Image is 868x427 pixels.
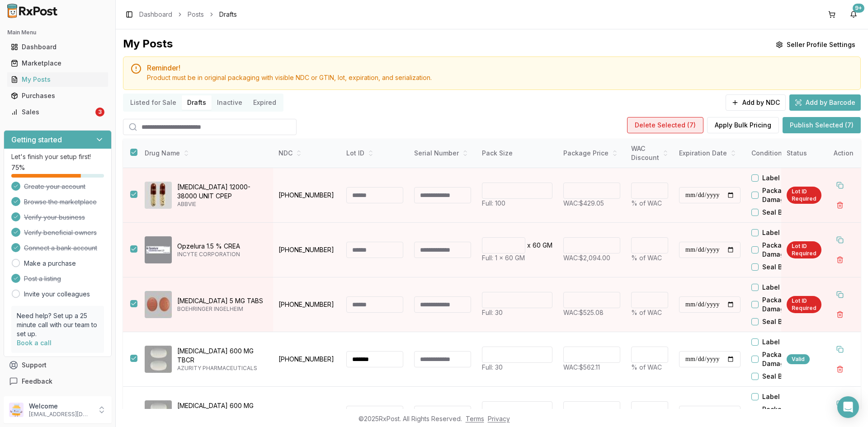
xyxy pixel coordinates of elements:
div: Serial Number [414,149,471,158]
label: Package Damaged [762,405,814,423]
a: Purchases [7,88,108,104]
a: Dashboard [139,10,172,19]
label: Label Residue [762,283,807,292]
span: Browse the marketplace [24,197,97,206]
button: Duplicate [832,341,848,357]
div: Lot ID Required [787,187,821,204]
div: My Posts [123,37,173,53]
span: Full: 30 [482,363,503,371]
button: Expired [248,95,282,110]
label: Seal Broken [762,372,800,381]
img: Creon 12000-38000 UNIT CPEP [145,182,172,209]
span: % of WAC [631,363,662,371]
button: Listed for Sale [125,95,182,110]
span: WAC: $429.05 [563,199,604,207]
button: 9+ [846,7,861,22]
button: Delete [832,197,848,213]
p: [MEDICAL_DATA] 12000-38000 UNIT CPEP [177,183,266,201]
button: Inactive [212,95,248,110]
p: Need help? Set up a 25 minute call with our team to set up. [17,311,99,338]
span: Feedback [22,377,52,386]
p: 60 [533,241,541,250]
img: User avatar [9,403,24,417]
button: Drafts [182,95,212,110]
button: Duplicate [832,286,848,303]
p: [PHONE_NUMBER] [278,191,335,200]
span: 75 % [11,163,25,172]
p: Opzelura 1.5 % CREA [177,242,266,251]
div: 9+ [853,4,864,13]
div: Dashboard [11,42,104,52]
p: x [527,241,531,250]
label: Package Damaged [762,241,814,259]
img: Tradjenta 5 MG TABS [145,291,172,318]
button: Marketplace [4,56,112,70]
button: Support [4,357,112,373]
button: Sales3 [4,105,112,119]
span: Verify your business [24,213,85,222]
a: Terms [466,415,484,422]
label: Seal Broken [762,317,800,326]
th: Status [781,139,827,168]
button: Publish Selected (7) [783,117,861,133]
span: Drafts [219,10,237,19]
span: % of WAC [631,254,662,262]
th: Action [826,139,861,168]
span: % of WAC [631,199,662,207]
a: My Posts [7,71,108,88]
a: Invite your colleagues [24,290,90,299]
label: Package Damaged [762,296,814,314]
span: WAC: $525.08 [563,309,604,316]
nav: breadcrumb [139,10,237,19]
img: Horizant 600 MG TBCR [145,346,172,373]
img: RxPost Logo [4,4,61,18]
th: Condition [746,139,814,168]
label: Label Residue [762,174,807,183]
p: [EMAIL_ADDRESS][DOMAIN_NAME] [29,411,92,418]
span: % of WAC [631,309,662,316]
div: NDC [278,149,335,158]
p: AZURITY PHARMACEUTICALS [177,365,266,372]
p: Welcome [29,402,92,411]
label: Label Residue [762,228,807,237]
p: GM [542,241,552,250]
span: Full: 1 x 60 GM [482,254,525,262]
p: [PHONE_NUMBER] [278,355,335,364]
button: Delete [832,252,848,268]
p: ABBVIE [177,201,266,208]
a: Marketplace [7,55,108,71]
a: Make a purchase [24,259,76,268]
button: Duplicate [832,396,848,412]
label: Label Residue [762,338,807,347]
button: Feedback [4,373,112,389]
div: 3 [95,108,104,117]
button: Add by Barcode [789,94,861,111]
a: Book a call [17,339,52,347]
label: Label Residue [762,392,807,401]
button: Purchases [4,89,112,103]
span: Post a listing [24,274,61,283]
button: Apply Bulk Pricing [707,117,779,133]
span: Verify beneficial owners [24,228,97,237]
div: Lot ID [346,149,403,158]
span: Full: 30 [482,309,503,316]
a: Dashboard [7,39,108,55]
button: Delete [832,306,848,323]
p: BOEHRINGER INGELHEIM [177,305,266,313]
div: Lot ID Required [787,241,821,258]
p: [MEDICAL_DATA] 600 MG TBCR [177,401,266,419]
p: [PHONE_NUMBER] [278,300,335,309]
div: Expiration Date [679,149,741,158]
div: Package Price [563,149,620,158]
a: Posts [188,10,204,19]
div: Product must be in original packaging with visible NDC or GTIN, lot, expiration, and serialization. [147,73,853,82]
div: Marketplace [11,59,104,68]
h3: Getting started [11,134,62,145]
p: Let's finish your setup first! [11,152,104,161]
h5: Reminder! [147,64,853,71]
button: Duplicate [832,232,848,248]
th: Pack Size [476,139,558,168]
div: Valid [787,354,810,364]
label: Seal Broken [762,263,800,272]
button: Seller Profile Settings [770,37,861,53]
